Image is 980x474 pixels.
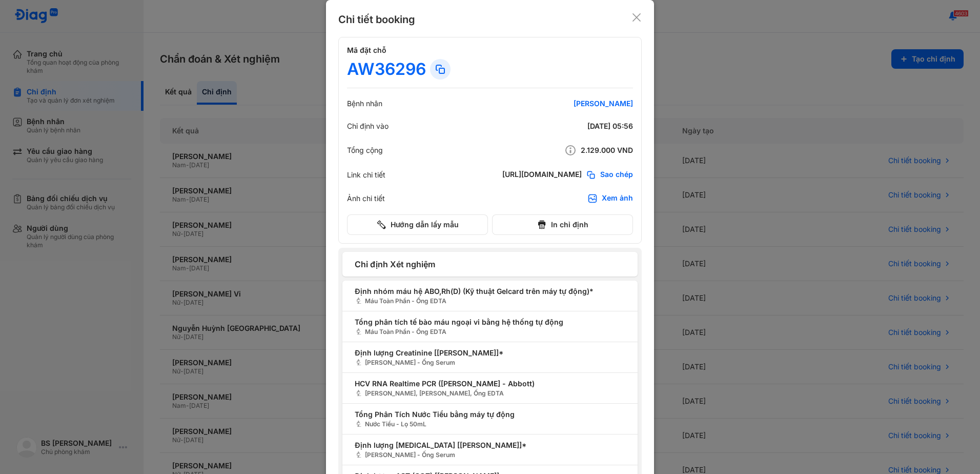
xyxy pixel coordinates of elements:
[347,214,488,235] button: Hướng dẫn lấy mẫu
[355,420,625,429] span: Nước Tiểu - Lọ 50mL
[347,122,389,131] div: Chỉ định vào
[347,194,385,203] div: Ảnh chi tiết
[355,327,625,337] span: Máu Toàn Phần - Ống EDTA
[355,358,625,367] span: [PERSON_NAME] - Ống Serum
[355,297,625,306] span: Máu Toàn Phần - Ống EDTA
[510,144,633,156] div: 2.129.000 VND
[338,12,415,27] div: Chi tiết booking
[347,146,383,155] div: Tổng cộng
[355,378,625,389] span: HCV RNA Realtime PCR ([PERSON_NAME] - Abbott)
[602,193,633,204] div: Xem ảnh
[347,59,426,80] div: AW36296
[355,409,625,420] span: Tổng Phân Tích Nước Tiểu bằng máy tự động
[492,214,633,235] button: In chỉ định
[355,389,625,398] span: [PERSON_NAME], [PERSON_NAME], Ống EDTA
[355,450,625,460] span: [PERSON_NAME] - Ống Serum
[347,170,385,180] div: Link chi tiết
[347,46,633,55] h4: Mã đặt chỗ
[355,317,625,327] span: Tổng phân tích tế bào máu ngoại vi bằng hệ thống tự động
[355,347,625,358] span: Định lượng Creatinine [[PERSON_NAME]]*
[355,440,625,450] span: Định lượng [MEDICAL_DATA] [[PERSON_NAME]]*
[355,258,625,270] span: Chỉ định Xét nghiệm
[510,122,633,131] div: [DATE] 05:56
[347,99,382,108] div: Bệnh nhân
[502,170,582,180] div: [URL][DOMAIN_NAME]
[510,99,633,108] div: [PERSON_NAME]
[600,170,633,180] span: Sao chép
[355,286,625,297] span: Định nhóm máu hệ ABO,Rh(D) (Kỹ thuật Gelcard trên máy tự động)*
